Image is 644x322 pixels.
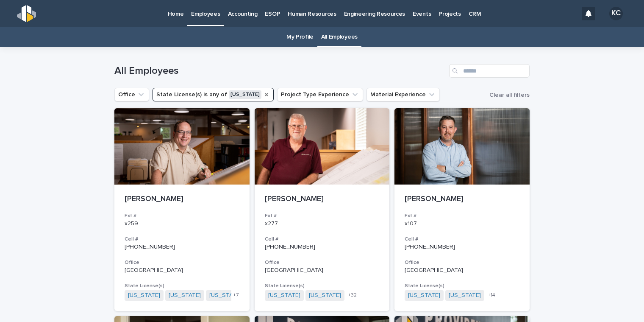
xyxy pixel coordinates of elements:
span: + 14 [488,293,495,298]
a: [PERSON_NAME]Ext #x277Cell #[PHONE_NUMBER]Office[GEOGRAPHIC_DATA]State License(s)[US_STATE] [US_S... [255,108,390,311]
a: [PHONE_NUMBER] [405,244,455,250]
a: [US_STATE] [128,292,160,299]
p: [PERSON_NAME] [405,195,519,204]
a: [US_STATE] [169,292,201,299]
h3: Cell # [265,236,380,243]
a: [US_STATE] [309,292,341,299]
button: Office [114,88,149,101]
h3: Office [265,259,380,266]
p: [PERSON_NAME] [125,195,239,204]
h3: Ext # [405,213,519,219]
a: [US_STATE] [209,292,241,299]
a: [PERSON_NAME]Ext #x259Cell #[PHONE_NUMBER]Office[GEOGRAPHIC_DATA]State License(s)[US_STATE] [US_S... [114,108,250,311]
input: Search [449,64,530,78]
h3: State License(s) [405,283,519,289]
a: [US_STATE] [408,292,440,299]
p: [GEOGRAPHIC_DATA] [125,267,239,274]
p: [PERSON_NAME] [265,195,380,204]
p: [GEOGRAPHIC_DATA] [405,267,519,274]
span: + 32 [348,293,357,298]
a: [PHONE_NUMBER] [265,244,315,250]
a: [US_STATE] [449,292,481,299]
h3: State License(s) [125,283,239,289]
p: [GEOGRAPHIC_DATA] [265,267,380,274]
a: My Profile [286,27,314,47]
a: x259 [125,221,138,227]
div: KC [609,7,623,20]
a: [PERSON_NAME]Ext #x107Cell #[PHONE_NUMBER]Office[GEOGRAPHIC_DATA]State License(s)[US_STATE] [US_S... [394,108,530,311]
h1: All Employees [114,65,446,77]
h3: Cell # [405,236,519,243]
button: Clear all filters [486,89,530,101]
h3: Office [405,259,519,266]
a: [PHONE_NUMBER] [125,244,175,250]
a: [US_STATE] [268,292,300,299]
h3: Office [125,259,239,266]
span: + 7 [233,293,239,298]
h3: State License(s) [265,283,380,289]
a: All Employees [321,27,358,47]
h3: Ext # [125,213,239,219]
a: x277 [265,221,278,227]
button: Project Type Experience [277,88,363,101]
h3: Cell # [125,236,239,243]
span: Clear all filters [489,92,530,98]
h3: Ext # [265,213,380,219]
button: State License(s) [153,88,274,101]
a: x107 [405,221,417,227]
button: Material Experience [366,88,440,101]
img: s5b5MGTdWwFoU4EDV7nw [17,5,36,22]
